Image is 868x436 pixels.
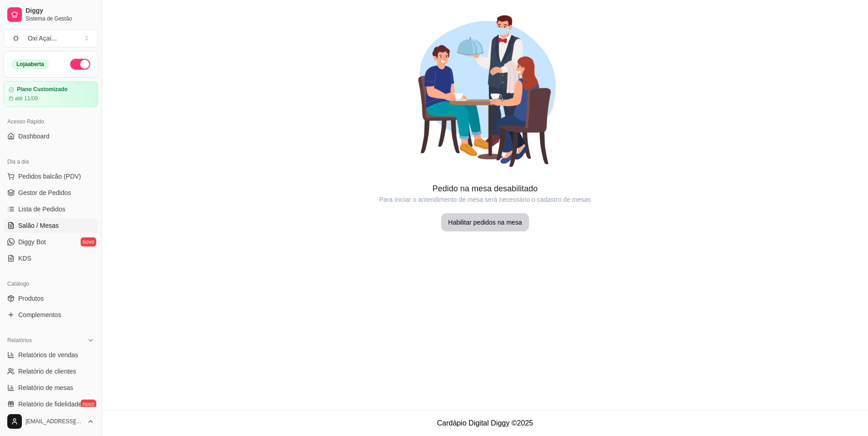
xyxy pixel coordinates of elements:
span: Relatórios de vendas [18,350,78,359]
button: Select a team [4,29,98,47]
div: Dia a dia [4,154,98,169]
a: Relatório de mesas [4,380,98,395]
span: Complementos [18,310,61,319]
a: Relatórios de vendas [4,348,98,362]
a: Gestor de Pedidos [4,185,98,200]
a: Plano Customizadoaté 11/09 [4,81,98,107]
button: Pedidos balcão (PDV) [4,169,98,184]
a: Dashboard [4,129,98,144]
article: Pedido na mesa desabilitado [102,182,868,195]
footer: Cardápio Digital Diggy © 2025 [102,410,868,436]
article: Plano Customizado [17,86,67,93]
a: Salão / Mesas [4,218,98,233]
a: Relatório de fidelidadenovo [4,397,98,411]
button: Alterar Status [70,59,90,70]
button: Habilitar pedidos na mesa [441,213,529,231]
span: Diggy [26,7,94,15]
div: Acesso Rápido [4,114,98,129]
span: Lista de Pedidos [18,205,66,214]
span: Relatórios [7,337,32,344]
span: O [11,34,21,43]
span: Diggy Bot [18,237,46,246]
div: Catálogo [4,277,98,291]
span: [EMAIL_ADDRESS][DOMAIN_NAME] [26,418,83,425]
button: [EMAIL_ADDRESS][DOMAIN_NAME] [4,410,98,432]
a: DiggySistema de Gestão [4,4,98,26]
span: Relatório de fidelidade [18,400,82,409]
div: Oxi Açaí ... [28,34,57,43]
span: Relatório de clientes [18,367,76,376]
div: Loja aberta [11,59,49,69]
a: Produtos [4,291,98,306]
span: Salão / Mesas [18,221,59,230]
span: Produtos [18,294,44,303]
a: Relatório de clientes [4,364,98,379]
span: Pedidos balcão (PDV) [18,172,81,181]
article: até 11/09 [15,95,38,102]
a: Lista de Pedidos [4,202,98,216]
a: Diggy Botnovo [4,235,98,249]
a: KDS [4,251,98,266]
span: Sistema de Gestão [26,15,94,22]
span: KDS [18,254,31,263]
article: Para iniciar o antendimento de mesa será necessário o cadastro de mesas [102,195,868,204]
span: Relatório de mesas [18,383,73,392]
a: Complementos [4,308,98,322]
span: Gestor de Pedidos [18,188,71,197]
span: Dashboard [18,132,50,141]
